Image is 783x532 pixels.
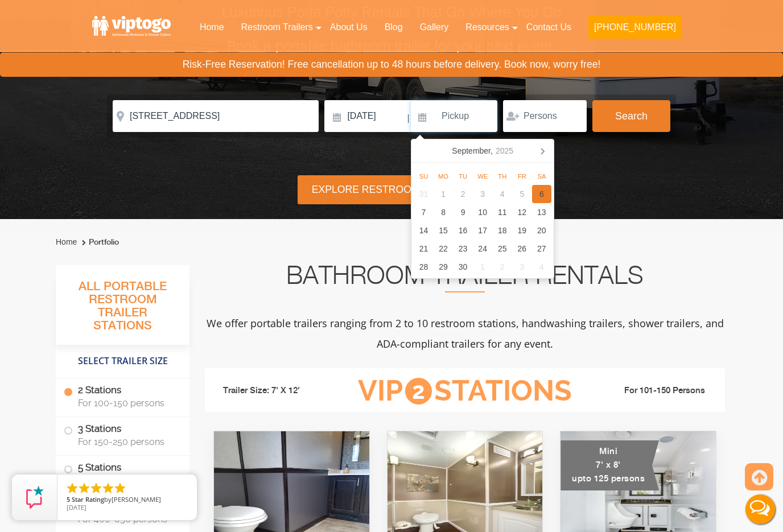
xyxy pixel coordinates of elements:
[78,398,176,409] span: For 100-150 persons
[453,185,473,203] div: 2
[496,144,513,158] i: 2025
[492,203,512,221] div: 11
[414,170,434,183] div: Su
[298,175,485,204] div: Explore Restroom Trailers
[64,378,182,414] label: 2 Stations
[518,15,580,40] a: Contact Us
[492,240,512,258] div: 25
[434,240,454,258] div: 22
[532,221,552,240] div: 20
[407,100,410,137] span: |
[512,203,532,221] div: 12
[78,436,176,447] span: For 150-250 persons
[532,240,552,258] div: 27
[67,496,188,504] span: by
[414,203,434,221] div: 7
[67,503,86,512] span: [DATE]
[473,240,493,258] div: 24
[376,15,411,40] a: Blog
[512,258,532,276] div: 3
[112,495,161,504] span: [PERSON_NAME]
[532,185,552,203] div: 6
[532,258,552,276] div: 4
[492,258,512,276] div: 2
[434,258,454,276] div: 29
[453,170,473,183] div: Tu
[493,170,513,183] div: Th
[434,221,454,240] div: 15
[453,203,473,221] div: 9
[492,185,512,203] div: 4
[56,237,77,246] a: Home
[89,481,103,495] li: 
[512,170,532,183] div: Fr
[561,440,659,490] div: Mini 7' x 8' upto 125 persons
[453,221,473,240] div: 16
[56,350,189,372] h4: Select Trailer Size
[411,100,497,132] input: Pickup
[56,277,189,345] h3: All Portable Restroom Trailer Stations
[457,15,517,40] a: Resources
[101,481,115,495] li: 
[64,456,182,491] label: 5 Stations
[405,378,432,405] span: 2
[447,142,518,160] div: September,
[414,221,434,240] div: 14
[473,203,493,221] div: 10
[588,16,682,39] button: [PHONE_NUMBER]
[414,240,434,258] div: 21
[512,185,532,203] div: 5
[72,495,104,504] span: Star Rating
[434,170,454,183] div: Mo
[205,265,725,292] h2: Bathroom Trailer Rentals
[512,240,532,258] div: 26
[65,481,79,495] li: 
[473,258,493,276] div: 1
[473,170,493,183] div: We
[64,417,182,452] label: 3 Stations
[434,185,454,203] div: 1
[473,221,493,240] div: 17
[592,100,670,132] button: Search
[67,495,70,504] span: 5
[453,240,473,258] div: 23
[113,100,319,132] input: Where do you need your restroom?
[580,15,690,46] a: [PHONE_NUMBER]
[79,236,119,249] li: Portfolio
[340,376,590,407] h3: VIP Stations
[77,481,91,495] li: 
[414,258,434,276] div: 28
[532,203,552,221] div: 13
[473,185,493,203] div: 3
[205,313,725,354] p: We offer portable trailers ranging from 2 to 10 restroom stations, handwashing trailers, shower t...
[191,15,233,40] a: Home
[322,15,376,40] a: About Us
[492,221,512,240] div: 18
[213,374,340,408] li: Trailer Size: 7' X 12'
[23,486,46,509] img: Review Rating
[453,258,473,276] div: 30
[503,100,587,132] input: Persons
[324,100,406,132] input: Delivery
[532,170,552,183] div: Sa
[737,486,783,532] button: Live Chat
[414,185,434,203] div: 31
[512,221,532,240] div: 19
[233,15,322,40] a: Restroom Trailers
[411,15,458,40] a: Gallery
[590,384,717,398] li: For 101-150 Persons
[434,203,454,221] div: 8
[113,481,127,495] li: 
